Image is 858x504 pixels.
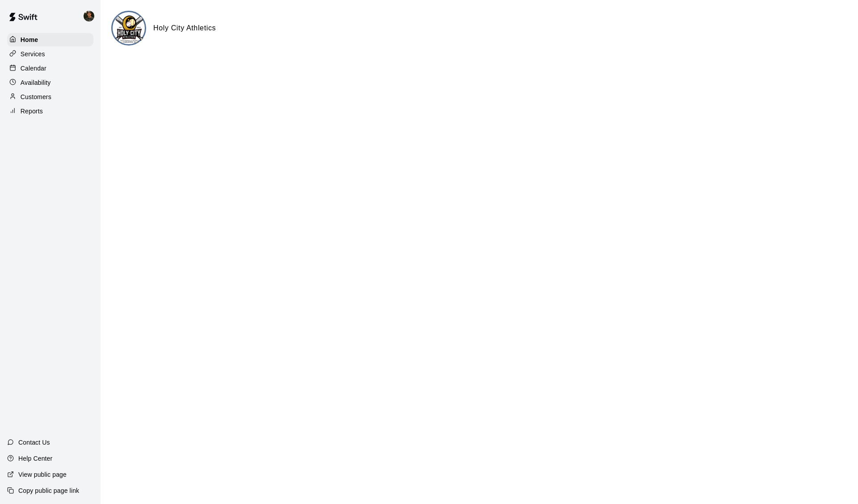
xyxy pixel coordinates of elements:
[21,64,46,73] p: Calendar
[82,7,101,25] div: Christian Cocokios
[7,104,93,118] a: Reports
[113,12,146,46] img: Holy City Athletics logo
[7,33,93,46] a: Home
[21,92,51,101] p: Customers
[21,35,38,44] p: Home
[21,78,51,87] p: Availability
[84,11,94,21] img: Christian Cocokios
[21,50,45,58] p: Services
[21,107,43,116] p: Reports
[7,47,93,61] a: Services
[18,454,52,463] p: Help Center
[153,22,216,34] h6: Holy City Athletics
[7,76,93,89] a: Availability
[18,470,67,479] p: View public page
[7,90,93,104] a: Customers
[18,438,50,447] p: Contact Us
[18,486,79,495] p: Copy public page link
[7,62,93,75] a: Calendar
